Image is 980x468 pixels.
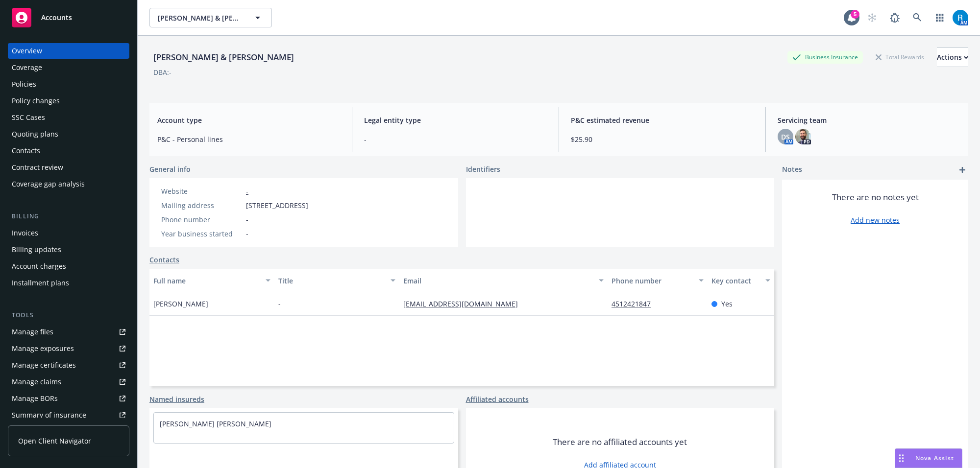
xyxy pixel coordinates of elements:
div: Business Insurance [787,51,863,63]
div: Manage files [12,324,53,340]
span: There are no notes yet [832,191,919,203]
div: Phone number [612,276,693,286]
a: Account charges [8,258,129,274]
div: Actions [937,48,968,67]
a: Affiliated accounts [466,394,529,404]
a: Add new notes [851,215,900,225]
div: SSC Cases [12,110,45,125]
div: Total Rewards [871,51,929,63]
div: Email [403,276,593,286]
a: Quoting plans [8,126,129,142]
div: Full name [153,276,260,286]
a: Overview [8,43,129,59]
span: [PERSON_NAME] & [PERSON_NAME] [158,13,243,23]
span: $25.90 [571,134,754,144]
div: Tools [8,310,129,320]
img: photo [953,10,968,25]
div: Drag to move [895,449,907,468]
a: [PERSON_NAME] [PERSON_NAME] [160,419,271,428]
span: Nova Assist [915,454,954,462]
span: Identifiers [466,164,500,174]
span: Notes [782,164,802,176]
a: Installment plans [8,275,129,291]
a: Switch app [930,8,950,27]
div: Account charges [12,258,66,274]
a: [EMAIL_ADDRESS][DOMAIN_NAME] [403,299,526,308]
div: Title [278,276,385,286]
div: Contract review [12,160,63,175]
div: [PERSON_NAME] & [PERSON_NAME] [149,51,298,64]
span: Account type [157,115,340,125]
a: Contract review [8,160,129,175]
div: Year business started [161,229,242,239]
span: Legal entity type [364,115,547,125]
img: photo [795,129,811,144]
div: Key contact [711,276,759,286]
div: Website [161,186,242,196]
div: Summary of insurance [12,407,86,423]
div: Coverage [12,60,42,75]
a: Summary of insurance [8,407,129,423]
a: Named insureds [149,394,204,404]
a: Manage files [8,324,129,340]
div: Invoices [12,225,38,241]
button: Title [274,269,399,292]
span: P&C estimated revenue [571,115,754,125]
button: Actions [937,47,968,67]
a: Manage BORs [8,391,129,406]
span: General info [149,164,191,174]
span: Servicing team [778,115,960,125]
button: Key contact [708,269,774,292]
a: 4512421847 [612,299,659,308]
div: Billing [8,211,129,221]
a: Coverage gap analysis [8,176,129,192]
a: Manage claims [8,374,129,390]
span: Yes [721,299,733,309]
a: add [956,164,968,176]
a: Manage certificates [8,357,129,373]
a: Policies [8,76,129,92]
span: [PERSON_NAME] [153,299,208,309]
button: Email [399,269,608,292]
div: Quoting plans [12,126,58,142]
button: Nova Assist [895,448,962,468]
div: Policies [12,76,36,92]
a: Coverage [8,60,129,75]
span: [STREET_ADDRESS] [246,200,308,211]
div: Phone number [161,214,242,225]
span: - [364,134,547,144]
span: - [278,299,281,309]
a: Invoices [8,225,129,241]
span: - [246,229,248,239]
div: Contacts [12,143,40,159]
a: Billing updates [8,242,129,257]
button: Phone number [608,269,708,292]
a: - [246,187,248,196]
a: Contacts [149,255,179,265]
div: Mailing address [161,200,242,211]
span: Accounts [41,14,72,22]
a: Accounts [8,4,129,31]
div: 5 [851,9,859,18]
a: SSC Cases [8,110,129,125]
button: [PERSON_NAME] & [PERSON_NAME] [149,8,272,27]
a: Report a Bug [885,8,905,27]
span: There are no affiliated accounts yet [553,436,687,448]
span: Open Client Navigator [18,436,91,446]
button: Full name [149,269,274,292]
div: Coverage gap analysis [12,176,85,192]
a: Contacts [8,143,129,159]
span: DS [781,132,790,142]
a: Start snowing [862,8,882,27]
div: Billing updates [12,242,61,257]
div: Manage claims [12,374,61,390]
div: Manage BORs [12,391,58,406]
div: Installment plans [12,275,69,291]
a: Search [907,8,927,27]
span: P&C - Personal lines [157,134,340,144]
a: Manage exposures [8,341,129,356]
div: Manage certificates [12,357,76,373]
a: Policy changes [8,93,129,109]
span: - [246,214,248,225]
